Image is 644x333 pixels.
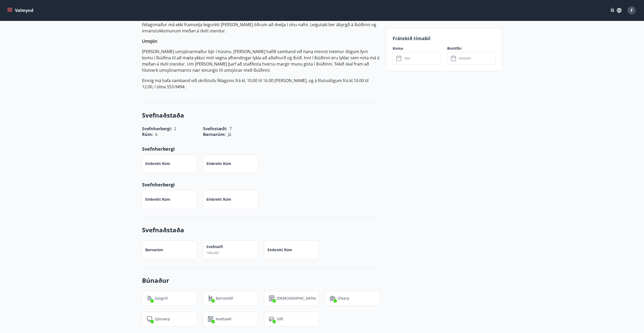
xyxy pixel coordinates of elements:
button: menu [6,6,35,15]
span: Já [228,132,231,137]
p: Barnastóll [216,296,233,301]
p: Félagsmaður má ekki framselja leigurétt [PERSON_NAME] öðrum að dvelja í sínu nafni. Leigutaki ber... [142,21,380,34]
span: F [631,8,633,13]
p: [PERSON_NAME] umsjónarmaður býr í húsinu. [PERSON_NAME] hafið samband við hana minnst tveimur dög... [142,48,380,73]
strong: Umsjón [142,38,157,44]
p: Einbreitt rúm [145,161,170,166]
img: pUbwa0Tr9PZZ78BdsD4inrLmwWm7eGTtsX9mJKRZ.svg [268,316,275,322]
p: Einbreitt rúm [145,197,170,202]
img: ro1VYixuww4Qdd7lsw8J65QhOwJZ1j2DOUyXo3Mt.svg [207,295,214,301]
label: Brottför [447,46,496,51]
img: hddCLTAnxqFUMr1fxmbGG8zWilo2syolR0f9UjPn.svg [268,295,275,301]
p: [DEMOGRAPHIC_DATA] [277,296,316,301]
p: Einbreitt rúm [206,197,231,202]
img: mAminyBEY3mRTAfayxHTq5gfGd6GwGu9CEpuJRvg.svg [146,316,153,322]
h3: Svefnaðstaða [142,111,380,120]
span: 6 [155,132,158,137]
p: Einbreitt rúm [206,161,231,166]
p: Sjónvarp [155,316,170,322]
p: Sófi [277,316,283,322]
p: Barnarúm [145,247,163,252]
p: Útvarp [338,296,349,301]
p: Einbreitt rúm [267,247,292,252]
span: 140x200 [206,251,219,255]
img: ZXjrS3QKesehq6nQAPjaRuRTI364z8ohTALB4wBr.svg [146,295,153,301]
img: HjsXMP79zaSHlY54vW4Et0sdqheuFiP1RYfGwuXf.svg [330,295,336,301]
p: Frátekið tímabil [393,35,496,42]
p: Þvottavél [216,316,231,322]
span: Rúm : [142,132,153,137]
h3: Svefnaðstaða [142,226,380,234]
h3: Búnaður [142,276,380,285]
p: Gasgrill [155,296,168,301]
label: Koma [393,46,441,51]
img: Dl16BY4EX9PAW649lg1C3oBuIaAsR6QVDQBO2cTm.svg [207,316,214,322]
span: Barnarúm : [203,132,226,137]
p: Einnig má hafa samband við skrifstofu félagsins frá kl. 10.00 til 16.00 [PERSON_NAME], og á föstu... [142,77,380,90]
p: Svefnsófi [206,244,223,249]
button: ÍS [608,6,624,15]
p: Svefnherbergi [142,181,380,188]
button: F [625,4,638,17]
p: Svefnherbergi [142,146,380,152]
